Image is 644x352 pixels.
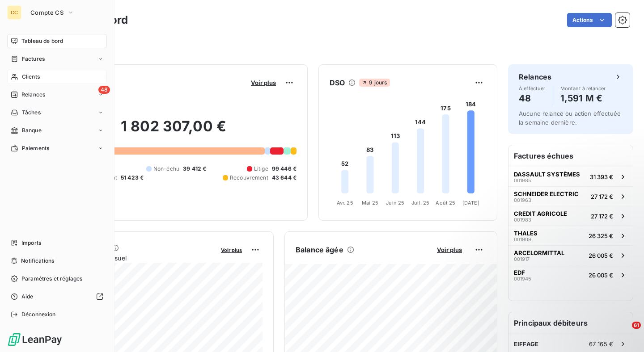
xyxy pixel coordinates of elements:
tspan: [DATE] [462,200,479,206]
button: DASSAULT SYSTÈMES00198531 393 € [508,167,633,186]
h4: 1,591 M € [560,91,606,105]
span: Voir plus [251,79,276,86]
tspan: Juin 25 [386,200,404,206]
span: Paramètres et réglages [21,275,82,283]
span: 67 165 € [589,340,613,348]
span: 27 172 € [591,193,613,200]
h6: DSO [330,77,345,88]
span: Tableau de bord [21,37,63,45]
span: 26 005 € [589,252,613,259]
span: Clients [22,73,40,81]
span: 39 412 € [183,165,206,173]
tspan: Juil. 25 [411,200,429,206]
span: Aide [21,293,34,301]
tspan: Août 25 [436,200,455,206]
span: Voir plus [437,246,462,253]
span: 31 393 € [590,173,613,180]
span: 001985 [514,178,531,183]
span: À effectuer [519,86,546,91]
h4: 48 [519,91,546,105]
span: 001909 [514,237,531,242]
span: Montant à relancer [560,86,606,91]
span: Recouvrement [230,174,268,182]
span: 9 jours [359,79,390,87]
tspan: Mai 25 [362,200,378,206]
h6: Balance âgée [296,244,343,255]
span: Relances [21,91,45,99]
span: 001983 [514,217,531,222]
span: Imports [21,239,41,247]
span: Notifications [21,257,54,265]
button: Voir plus [218,246,245,254]
span: THALES [514,230,538,237]
span: Banque [22,126,42,134]
span: SCHNEIDER ELECTRIC [514,190,579,197]
tspan: Avr. 25 [337,200,353,206]
span: Litige [254,165,268,173]
a: Aide [7,289,107,304]
span: 51 423 € [121,174,144,182]
span: CREDIT AGRICOLE [514,210,567,217]
button: ARCELORMITTAL00191726 005 € [508,245,633,265]
button: Actions [567,13,612,27]
h2: 1 802 307,00 € [51,117,297,144]
span: Tâches [22,109,41,117]
button: THALES00190926 325 € [508,226,633,245]
iframe: Intercom live chat [614,322,635,343]
button: CREDIT AGRICOLE00198327 172 € [508,206,633,226]
span: Aucune relance ou action effectuée la semaine dernière. [519,110,621,126]
span: Chiffre d'affaires mensuel [51,253,215,263]
span: Déconnexion [21,310,56,318]
span: 001963 [514,197,531,203]
span: 26 325 € [589,232,613,239]
span: 43 644 € [272,174,297,182]
span: 001917 [514,256,530,262]
iframe: Intercom notifications message [465,265,644,328]
span: 61 [632,322,641,329]
span: Factures [22,55,45,63]
span: Voir plus [221,247,242,253]
span: ARCELORMITTAL [514,249,564,256]
span: DASSAULT SYSTÈMES [514,171,580,178]
button: SCHNEIDER ELECTRIC00196327 172 € [508,186,633,206]
h6: Relances [519,71,551,82]
span: Compte CS [30,9,64,16]
span: EIFFAGE [514,340,538,348]
h6: Factures échues [508,145,633,167]
span: 27 172 € [591,213,613,220]
button: Voir plus [248,79,279,87]
div: CC [7,5,21,20]
span: 48 [98,86,110,94]
button: Voir plus [434,246,465,254]
span: Paiements [22,144,49,152]
span: 99 446 € [272,165,297,173]
span: Non-échu [153,165,179,173]
img: Logo LeanPay [7,332,63,347]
